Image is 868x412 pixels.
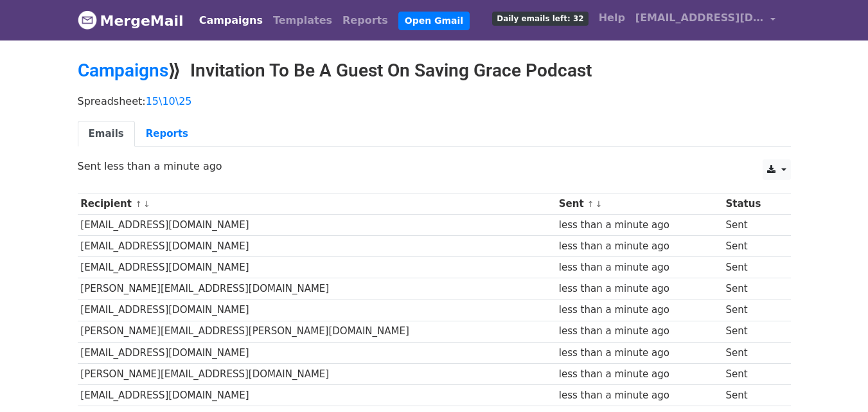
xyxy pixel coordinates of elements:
a: ↑ [135,199,142,209]
td: [EMAIL_ADDRESS][DOMAIN_NAME] [78,215,556,236]
a: MergeMail [78,7,184,34]
a: ↓ [143,199,150,209]
a: Help [594,5,630,31]
td: Sent [723,384,782,406]
td: Sent [723,236,782,257]
div: less than a minute ago [559,367,720,382]
a: Emails [78,121,135,147]
div: less than a minute ago [559,218,720,233]
td: [EMAIL_ADDRESS][DOMAIN_NAME] [78,236,556,257]
td: Sent [723,363,782,384]
div: less than a minute ago [559,346,720,361]
a: Reports [135,121,199,147]
th: Status [723,193,782,215]
span: [EMAIL_ADDRESS][DOMAIN_NAME] [635,10,764,26]
img: MergeMail logo [78,10,97,30]
td: [PERSON_NAME][EMAIL_ADDRESS][PERSON_NAME][DOMAIN_NAME] [78,321,556,342]
a: ↓ [596,199,603,209]
td: Sent [723,342,782,363]
p: Sent less than a minute ago [78,159,791,173]
div: less than a minute ago [559,324,720,339]
a: Reports [337,8,393,33]
a: [EMAIL_ADDRESS][DOMAIN_NAME] [630,5,781,35]
div: less than a minute ago [559,260,720,275]
td: [PERSON_NAME][EMAIL_ADDRESS][DOMAIN_NAME] [78,363,556,384]
td: [EMAIL_ADDRESS][DOMAIN_NAME] [78,342,556,363]
td: Sent [723,300,782,321]
a: Campaigns [194,8,268,33]
div: less than a minute ago [559,282,720,296]
td: Sent [723,278,782,300]
td: Sent [723,257,782,278]
th: Sent [556,193,723,215]
td: [EMAIL_ADDRESS][DOMAIN_NAME] [78,257,556,278]
a: 15\10\25 [146,95,192,107]
td: Sent [723,215,782,236]
div: less than a minute ago [559,239,720,254]
a: Open Gmail [398,12,470,30]
span: Daily emails left: 32 [492,12,588,26]
a: Daily emails left: 32 [487,5,593,31]
a: Campaigns [78,60,168,81]
div: less than a minute ago [559,388,720,403]
p: Spreadsheet: [78,94,791,108]
td: [EMAIL_ADDRESS][DOMAIN_NAME] [78,300,556,321]
td: Sent [723,321,782,342]
a: ↑ [587,199,594,209]
td: [EMAIL_ADDRESS][DOMAIN_NAME] [78,384,556,406]
a: Templates [268,8,337,33]
h2: ⟫ Invitation To Be A Guest On Saving Grace Podcast [78,60,791,82]
div: less than a minute ago [559,303,720,318]
td: [PERSON_NAME][EMAIL_ADDRESS][DOMAIN_NAME] [78,278,556,300]
th: Recipient [78,193,556,215]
